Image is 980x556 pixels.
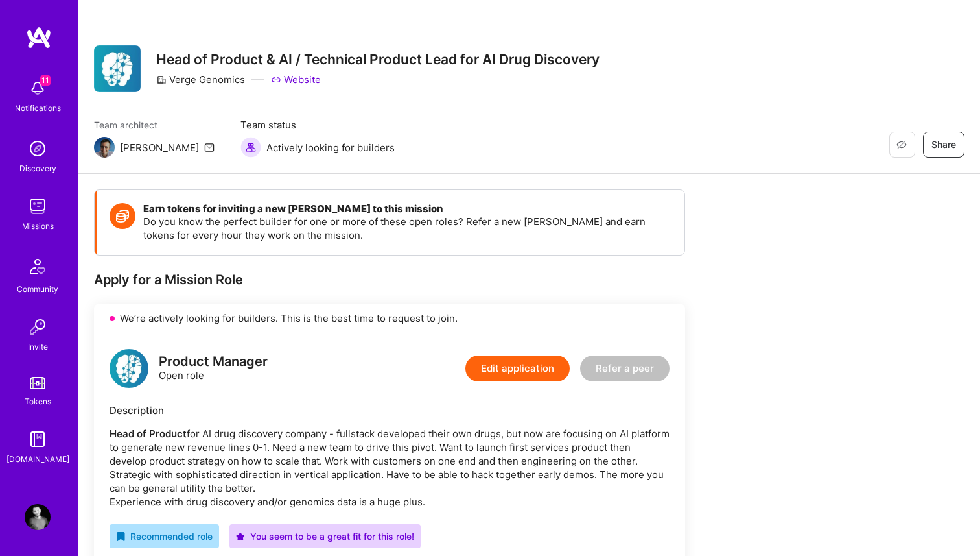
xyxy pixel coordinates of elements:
[25,426,51,452] img: guide book
[110,428,187,440] strong: Head of Product
[156,51,600,67] h3: Head of Product & AI / Technical Product Lead for AI Drug Discovery
[110,203,135,229] img: Token icon
[25,193,51,219] img: teamwork
[25,314,51,340] img: Invite
[25,136,51,162] img: discovery
[15,101,61,115] div: Notifications
[28,340,48,354] div: Invite
[17,282,58,296] div: Community
[236,532,245,541] i: icon PurpleStar
[266,141,395,154] span: Actively looking for builders
[6,452,69,466] div: [DOMAIN_NAME]
[94,304,685,333] div: We’re actively looking for builders. This is the best time to request to join.
[143,215,671,242] p: Do you know the perfect builder for one or more of these open roles? Refer a new [PERSON_NAME] an...
[156,75,167,85] i: icon CompanyGray
[94,118,215,132] span: Team architect
[40,75,51,86] span: 11
[120,141,199,154] div: [PERSON_NAME]
[94,271,685,288] div: Apply for a Mission Role
[159,355,268,382] div: Open role
[896,139,907,150] i: icon EyeClosed
[204,142,215,152] i: icon Mail
[465,356,570,381] button: Edit application
[159,355,268,369] div: Product Manager
[19,162,56,175] div: Discovery
[30,377,45,389] img: tokens
[240,137,261,158] img: Actively looking for builders
[143,203,671,215] h4: Earn tokens for inviting a new [PERSON_NAME] to this mission
[110,404,670,417] div: Description
[931,138,956,151] span: Share
[116,529,213,543] div: Recommended role
[236,529,414,543] div: You seem to be a great fit for this role!
[94,45,141,92] img: Company Logo
[580,356,670,381] button: Refer a peer
[94,137,115,158] img: Team Architect
[156,73,245,86] div: Verge Genomics
[240,118,395,132] span: Team status
[25,75,51,101] img: bell
[26,26,52,49] img: logo
[271,73,321,86] a: Website
[25,394,51,408] div: Tokens
[21,504,54,530] a: User Avatar
[25,504,51,530] img: User Avatar
[116,532,125,541] i: icon RecommendedBadge
[110,349,148,388] img: logo
[110,427,670,509] p: for AI drug discovery company - fullstack developed their own drugs, but now are focusing on AI p...
[923,132,964,158] button: Share
[22,251,53,282] img: Community
[22,219,54,233] div: Missions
